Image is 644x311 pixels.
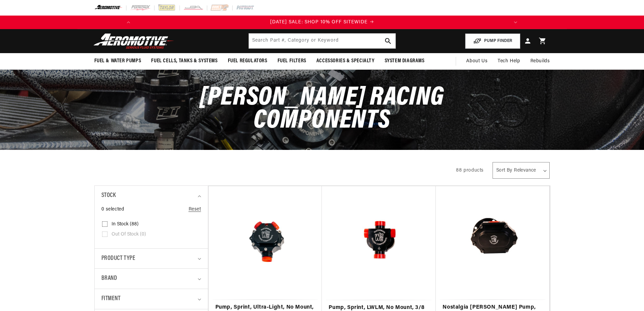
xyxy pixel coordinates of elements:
[101,254,136,264] span: Product type
[316,58,375,65] span: Accessories & Specialty
[385,58,425,65] span: System Diagrams
[122,16,135,29] button: Translation missing: en.sections.announcements.previous_announcement
[278,58,306,65] span: Fuel Filters
[101,294,121,304] span: Fitment
[146,53,222,69] summary: Fuel Cells, Tanks & Systems
[101,289,201,309] summary: Fitment (0 selected)
[92,33,176,49] img: Aeromotive
[272,53,311,69] summary: Fuel Filters
[311,53,380,69] summary: Accessories & Specialty
[112,221,139,227] span: In stock (88)
[135,19,509,26] a: [DATE] SALE: SHOP 10% OFF SITEWIDE
[101,191,116,201] span: Stock
[456,168,484,173] span: 88 products
[151,58,217,65] span: Fuel Cells, Tanks & Systems
[466,59,487,64] span: About Us
[509,16,522,29] button: Translation missing: en.sections.announcements.next_announcement
[249,34,396,48] input: Search by Part Number, Category or Keyword
[223,53,272,69] summary: Fuel Regulators
[77,16,567,29] slideshow-component: Translation missing: en.sections.announcements.announcement_bar
[135,19,509,26] div: Announcement
[465,34,520,49] button: PUMP FINDER
[94,58,141,65] span: Fuel & Water Pumps
[381,34,396,48] button: search button
[135,19,509,26] div: 1 of 3
[228,58,267,65] span: Fuel Regulators
[101,186,201,206] summary: Stock (0 selected)
[101,274,117,284] span: Brand
[530,58,550,65] span: Rebuilds
[189,206,201,213] a: Reset
[525,53,555,69] summary: Rebuilds
[89,53,146,69] summary: Fuel & Water Pumps
[101,249,201,269] summary: Product type (0 selected)
[101,206,124,213] span: 0 selected
[112,231,146,238] span: Out of stock (0)
[380,53,430,69] summary: System Diagrams
[270,20,367,25] span: [DATE] SALE: SHOP 10% OFF SITEWIDE
[101,269,201,289] summary: Brand (0 selected)
[493,53,525,69] summary: Tech Help
[461,53,493,69] a: About Us
[200,85,444,134] span: [PERSON_NAME] Racing Components
[498,58,520,65] span: Tech Help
